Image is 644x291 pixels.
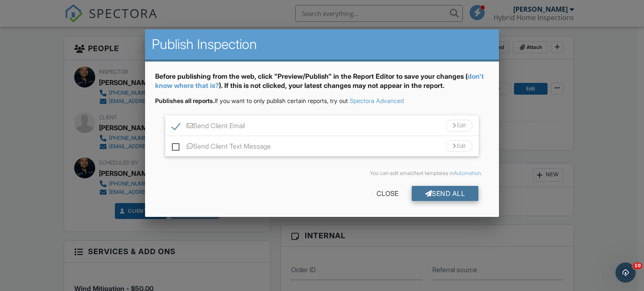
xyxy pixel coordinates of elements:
[155,97,348,104] span: If you want to only publish certain reports, try out
[162,170,483,177] div: You can edit email/text templates in .
[155,72,489,97] div: Before publishing from the web, click "Preview/Publish" in the Report Editor to save your changes...
[633,263,642,269] span: 10
[446,140,473,152] div: Edit
[412,186,479,201] div: Send All
[350,97,404,104] a: Spectora Advanced
[155,72,484,90] a: don't know where that is?
[363,186,412,201] div: Close
[172,142,271,153] label: Send Client Text Message
[152,36,493,53] h2: Publish Inspection
[155,97,215,104] strong: Publishes all reports.
[446,120,473,131] div: Edit
[615,263,636,283] iframe: Intercom live chat
[172,122,245,132] label: Send Client Email
[454,170,481,176] a: Automation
